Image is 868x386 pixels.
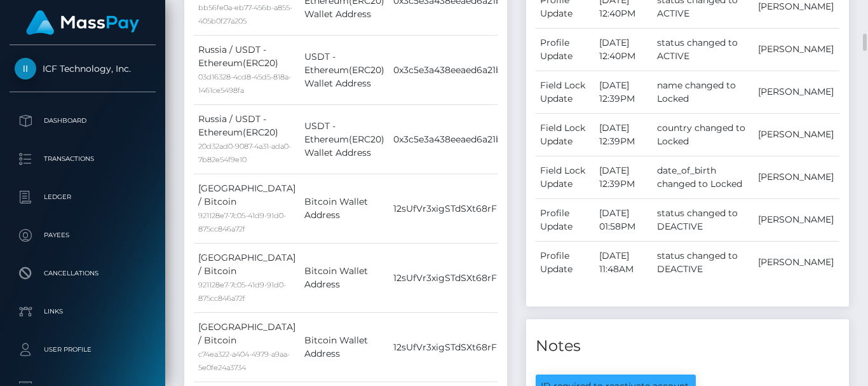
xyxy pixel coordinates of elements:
[653,71,754,113] td: name changed to Locked
[10,181,156,213] a: Ledger
[10,258,156,289] a: Cancellations
[536,198,595,241] td: Profile Update
[10,296,156,327] a: Links
[300,244,389,313] td: Bitcoin Wallet Address
[10,105,156,137] a: Dashboard
[595,156,652,198] td: [DATE] 12:39PM
[754,156,839,198] td: [PERSON_NAME]
[754,198,839,241] td: [PERSON_NAME]
[300,313,389,382] td: Bitcoin Wallet Address
[536,28,595,71] td: Profile Update
[595,198,652,241] td: [DATE] 01:58PM
[194,313,300,382] td: [GEOGRAPHIC_DATA] / Bitcoin
[536,113,595,156] td: Field Lock Update
[15,302,151,321] p: Links
[653,28,754,71] td: status changed to ACTIVE
[595,241,652,284] td: [DATE] 11:48AM
[389,174,614,244] td: 12sUfVr3xigSTdSXt68rFmUt9A9FcMHaYm
[595,113,652,156] td: [DATE] 12:39PM
[536,156,595,198] td: Field Lock Update
[754,28,839,71] td: [PERSON_NAME]
[10,63,156,74] span: ICF Technology, Inc.
[194,174,300,244] td: [GEOGRAPHIC_DATA] / Bitcoin
[194,244,300,313] td: [GEOGRAPHIC_DATA] / Bitcoin
[15,188,151,207] p: Ledger
[26,10,139,35] img: MassPay Logo
[300,36,389,105] td: USDT - Ethereum(ERC20) Wallet Address
[300,105,389,174] td: USDT - Ethereum(ERC20) Wallet Address
[754,113,839,156] td: [PERSON_NAME]
[15,149,151,169] p: Transactions
[389,244,614,313] td: 12sUfVr3xigSTdSXt68rFmUt9A9FcMHaYm
[15,264,151,283] p: Cancellations
[536,241,595,284] td: Profile Update
[536,71,595,113] td: Field Lock Update
[194,105,300,174] td: Russia / USDT - Ethereum(ERC20)
[15,340,151,359] p: User Profile
[536,335,839,357] h4: Notes
[389,36,614,105] td: 0x3c5e3a438eeaed6a21b81239addf3d20c7fd491d
[198,211,286,233] small: 921128e7-7c05-41d9-91d0-875cc846a72f
[754,241,839,284] td: [PERSON_NAME]
[15,111,151,130] p: Dashboard
[300,174,389,244] td: Bitcoin Wallet Address
[198,280,286,303] small: 921128e7-7c05-41d9-91d0-875cc846a72f
[15,226,151,245] p: Payees
[198,3,292,25] small: bb56fe0a-eb77-456b-a855-405b0f27a205
[595,71,652,113] td: [DATE] 12:39PM
[389,313,614,382] td: 12sUfVr3xigSTdSXt68rFmUt9A9FcMHaYm
[198,350,290,372] small: c74ea322-a404-4979-a9aa-5e0fe24a3734
[653,113,754,156] td: country changed to Locked
[754,71,839,113] td: [PERSON_NAME]
[194,36,300,105] td: Russia / USDT - Ethereum(ERC20)
[595,28,652,71] td: [DATE] 12:40PM
[389,105,614,174] td: 0x3c5e3a438eeaed6a21b81239addf3d20c7fd491d
[653,241,754,284] td: status changed to DEACTIVE
[10,143,156,175] a: Transactions
[198,142,291,164] small: 20d32ad0-9087-4a31-ada0-7b82e54f9e10
[198,72,291,95] small: 03d16328-4cd8-45d5-818a-1461ce5498fa
[10,219,156,251] a: Payees
[653,156,754,198] td: date_of_birth changed to Locked
[10,334,156,366] a: User Profile
[653,198,754,241] td: status changed to DEACTIVE
[15,58,36,79] img: ICF Technology, Inc.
